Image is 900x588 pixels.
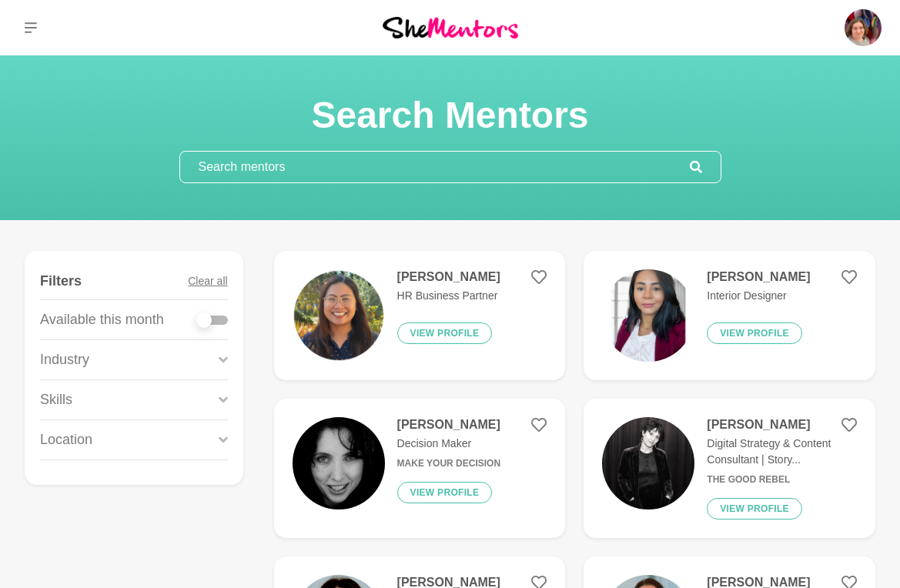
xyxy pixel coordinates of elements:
[188,263,227,299] button: Clear all
[274,251,566,380] a: [PERSON_NAME]HR Business PartnerView profile
[274,399,566,538] a: [PERSON_NAME]Decision MakerMake Your DecisionView profile
[40,272,82,290] h4: Filters
[40,429,92,450] p: Location
[180,152,690,182] input: Search mentors
[397,288,500,304] p: HR Business Partner
[397,322,493,344] button: View profile
[584,399,875,538] a: [PERSON_NAME]Digital Strategy & Content Consultant | Story...The Good RebelView profile
[707,498,802,520] button: View profile
[707,269,810,285] h4: [PERSON_NAME]
[397,482,493,503] button: View profile
[845,9,882,46] img: Bianca
[397,436,500,452] p: Decision Maker
[397,458,500,469] h6: Make Your Decision
[383,17,518,38] img: She Mentors Logo
[602,417,694,509] img: 1044fa7e6122d2a8171cf257dcb819e56f039831-1170x656.jpg
[584,251,875,380] a: [PERSON_NAME]Interior DesignerView profile
[40,389,72,410] p: Skills
[602,269,694,362] img: 672c9e0f5c28f94a877040268cd8e7ac1f2c7f14-1080x1350.png
[179,92,721,139] h1: Search Mentors
[397,417,500,433] h4: [PERSON_NAME]
[707,474,857,486] h6: The Good Rebel
[707,436,857,468] p: Digital Strategy & Content Consultant | Story...
[293,417,385,509] img: 443bca476f7facefe296c2c6ab68eb81e300ea47-400x400.jpg
[707,417,857,433] h4: [PERSON_NAME]
[40,309,164,330] p: Available this month
[397,269,500,285] h4: [PERSON_NAME]
[707,288,810,304] p: Interior Designer
[293,269,385,362] img: 231d6636be52241877ec7df6b9df3e537ea7a8ca-1080x1080.png
[40,349,89,370] p: Industry
[707,322,802,344] button: View profile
